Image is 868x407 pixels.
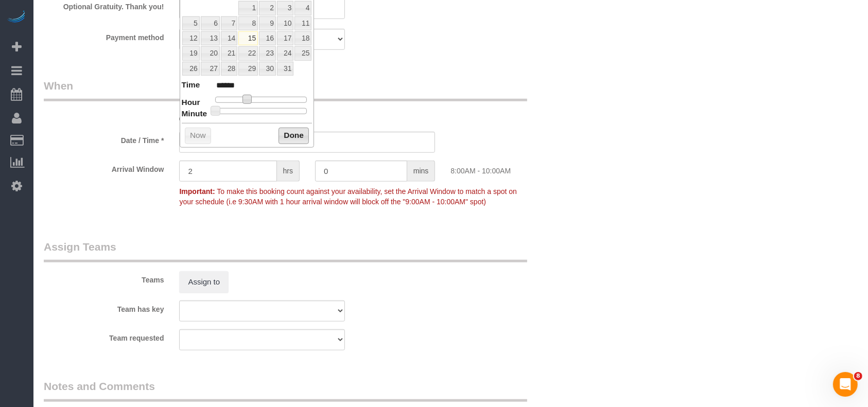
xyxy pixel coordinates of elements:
a: 29 [238,62,258,76]
a: 16 [259,31,276,45]
a: 18 [294,31,311,45]
a: 31 [277,62,293,76]
legend: When [44,78,527,101]
label: Payment method [36,29,171,43]
a: 14 [221,31,237,45]
a: 3 [277,1,293,15]
dt: Hour [182,97,200,110]
a: 10 [277,16,293,30]
span: 8 [854,372,862,380]
iframe: Intercom live chat [833,372,858,397]
label: Date / Time * [36,132,171,146]
a: 21 [221,46,237,60]
a: 7 [221,16,237,30]
a: 12 [182,31,200,45]
legend: Assign Teams [44,239,527,262]
a: 23 [259,46,276,60]
img: Automaid Logo [6,10,27,25]
a: 25 [294,46,311,60]
a: 6 [201,16,220,30]
a: 20 [201,46,220,60]
label: Arrival Window [36,161,171,174]
a: 24 [277,46,293,60]
a: 22 [238,46,258,60]
a: 2 [259,1,276,15]
label: Team requested [36,329,171,343]
a: 9 [259,16,276,30]
a: 26 [182,62,200,76]
button: Now [185,128,211,144]
a: 5 [182,16,200,30]
button: Done [279,128,309,144]
a: 1 [238,1,258,15]
dt: Minute [182,108,207,121]
label: Teams [36,271,171,285]
a: 17 [277,31,293,45]
a: 19 [182,46,200,60]
span: hrs [277,161,300,182]
a: 30 [259,62,276,76]
a: 27 [201,62,220,76]
span: mins [407,161,436,182]
label: Team has key [36,300,171,314]
legend: Notes and Comments [44,379,527,402]
div: 8:00AM - 10:00AM [443,161,578,176]
a: 11 [294,16,311,30]
a: 15 [238,31,258,45]
strong: Important: [179,187,215,196]
a: 8 [238,16,258,30]
span: To make this booking count against your availability, set the Arrival Window to match a spot on y... [179,187,516,206]
a: 4 [294,1,311,15]
a: 28 [221,62,237,76]
button: Assign to [179,271,229,293]
dt: Time [182,79,200,92]
a: 13 [201,31,220,45]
